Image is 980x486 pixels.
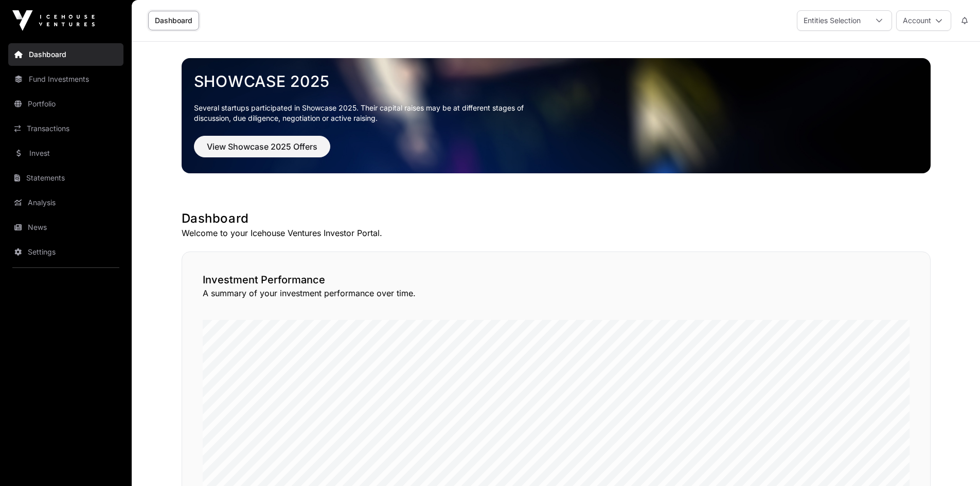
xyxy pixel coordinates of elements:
a: Showcase 2025 [194,72,918,91]
p: Several startups participated in Showcase 2025. Their capital raises may be at different stages o... [194,103,540,123]
div: Entities Selection [797,11,867,30]
a: Dashboard [8,43,123,66]
a: Analysis [8,191,123,214]
a: News [8,216,123,239]
span: View Showcase 2025 Offers [207,140,317,153]
p: A summary of your investment performance over time. [203,287,910,299]
a: Portfolio [8,93,123,115]
h1: Dashboard [182,210,931,227]
a: Settings [8,241,123,263]
img: Showcase 2025 [182,58,931,173]
a: Statements [8,167,123,189]
a: Invest [8,142,123,165]
button: Account [896,10,951,31]
img: Icehouse Ventures Logo [12,10,95,31]
a: Dashboard [148,11,199,30]
a: Fund Investments [8,68,123,91]
a: Transactions [8,117,123,140]
h2: Investment Performance [203,273,910,287]
a: View Showcase 2025 Offers [194,146,330,156]
button: View Showcase 2025 Offers [194,136,330,157]
p: Welcome to your Icehouse Ventures Investor Portal. [182,227,931,239]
